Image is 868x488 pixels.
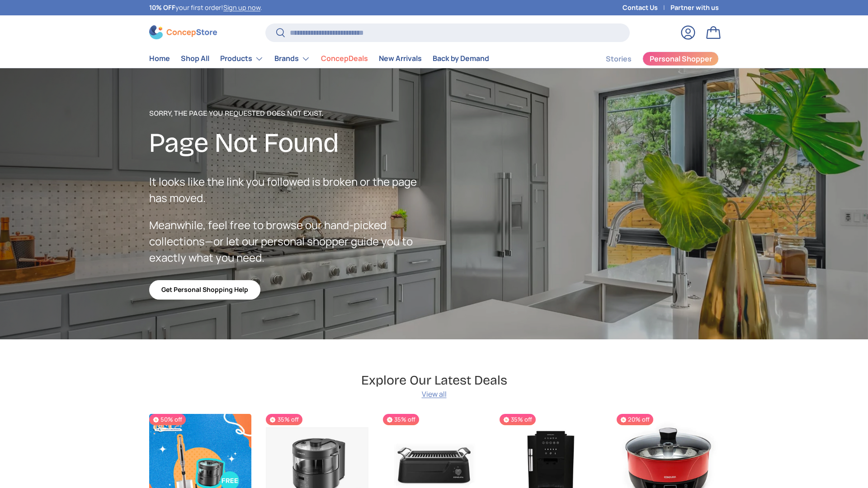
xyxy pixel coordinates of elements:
a: Back by Demand [433,50,489,67]
nav: Secondary [584,50,719,68]
span: Personal Shopper [650,55,712,62]
span: 35% off [266,414,302,425]
p: It looks like the link you followed is broken or the page has moved. [149,174,434,206]
h2: Explore Our Latest Deals [361,372,507,389]
span: 35% off [500,414,536,425]
a: Stories [606,50,632,68]
a: Brands [274,50,310,68]
p: Sorry, the page you requested does not exist. [149,108,434,119]
h2: Page Not Found [149,126,434,160]
a: View all [422,389,447,399]
a: New Arrivals [379,50,422,67]
a: Contact Us [623,3,670,13]
a: Sign up now [223,3,260,12]
a: Partner with us [670,3,719,13]
span: 35% off [383,414,419,425]
a: Products [220,50,264,68]
a: Home [149,50,170,67]
summary: Products [215,50,269,68]
summary: Brands [269,50,316,68]
img: ConcepStore [149,25,217,39]
p: your first order! . [149,3,262,13]
a: Get Personal Shopping Help [149,280,260,300]
p: Meanwhile, feel free to browse our hand-picked collections—or let our personal shopper guide you ... [149,217,434,266]
strong: 10% OFF [149,3,175,12]
span: 20% off [617,414,653,425]
span: 50% off [149,414,186,425]
a: Personal Shopper [642,52,719,66]
a: ConcepDeals [321,50,368,67]
nav: Primary [149,50,489,68]
a: Shop All [181,50,209,67]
